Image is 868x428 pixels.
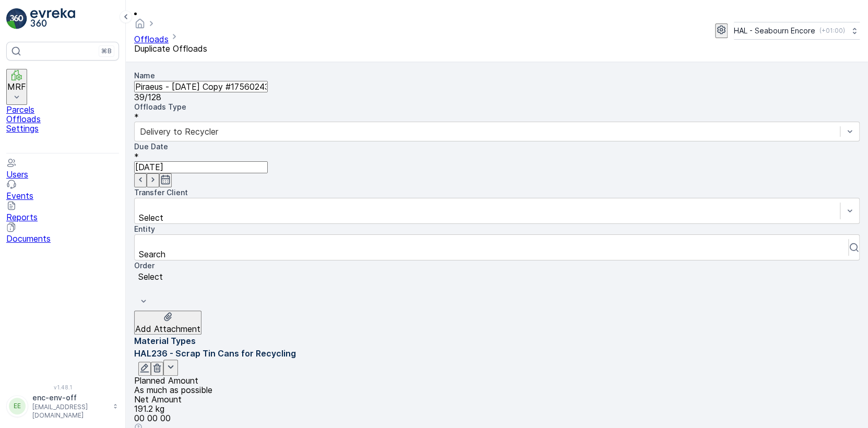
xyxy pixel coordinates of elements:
p: ( +01:00 ) [819,27,845,35]
p: Select [139,213,500,222]
p: Select [138,272,855,281]
a: Offloads [6,114,119,124]
a: Settings [6,124,119,133]
p: Net Amount [134,395,860,404]
p: HAL236 - Scrap Tin Cans for Recycling [134,347,860,360]
a: Parcels [6,105,119,114]
p: Material Types [134,335,860,347]
p: Events [6,191,119,200]
p: Planned Amount [134,376,860,385]
label: Offloads Type [134,102,186,111]
p: Documents [6,234,119,243]
span: v 1.48.1 [6,384,119,390]
a: Users [6,160,119,179]
button: HAL - Seabourn Encore(+01:00) [734,22,860,40]
p: Reports [6,212,119,222]
p: 39 / 128 [134,92,860,102]
p: [EMAIL_ADDRESS][DOMAIN_NAME] [32,403,108,420]
p: Search [139,249,505,259]
p: 191.2 kg [134,404,860,413]
img: logo [6,8,27,29]
button: Upload File [134,311,201,335]
a: Offloads [134,34,169,44]
p: ⌘B [101,47,112,55]
label: Due Date [134,142,168,151]
div: EE [9,398,26,414]
p: Add Attachment [135,324,200,334]
label: Transfer Client [134,188,188,197]
a: Documents [6,224,119,243]
p: As much as possible [134,385,860,395]
button: EEenc-env-off[EMAIL_ADDRESS][DOMAIN_NAME] [6,393,119,420]
button: MRF [6,69,27,105]
a: Homepage [134,21,146,31]
span: Duplicate Offloads [134,43,207,54]
label: Order [134,261,154,270]
img: logo_light-DOdMpM7g.png [30,8,75,29]
p: 00 00 00 [134,413,860,423]
p: Users [6,170,119,179]
label: Entity [134,224,155,233]
label: Name [134,71,155,80]
input: dd/mm/yyyy [134,161,268,173]
p: HAL - Seabourn Encore [734,26,815,36]
a: Events [6,181,119,200]
a: Reports [6,203,119,222]
p: MRF [7,82,26,91]
p: enc-env-off [32,393,108,403]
